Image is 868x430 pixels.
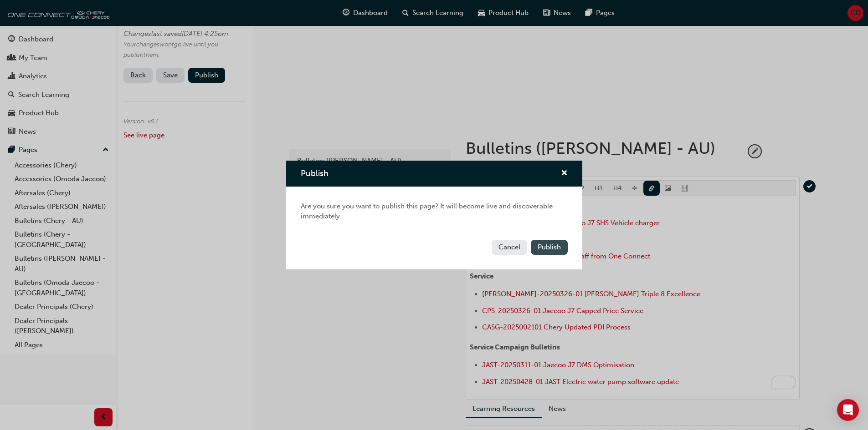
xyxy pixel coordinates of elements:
[286,161,582,269] div: Publish
[301,168,329,178] span: Publish
[286,187,582,236] div: Are you sure you want to publish this page? It will become live and discoverable immediately.
[531,240,568,255] button: Publish
[538,243,561,251] span: Publish
[561,168,568,179] button: cross-icon
[561,170,568,178] span: cross-icon
[492,240,527,255] button: Cancel
[837,399,859,421] div: Open Intercom Messenger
